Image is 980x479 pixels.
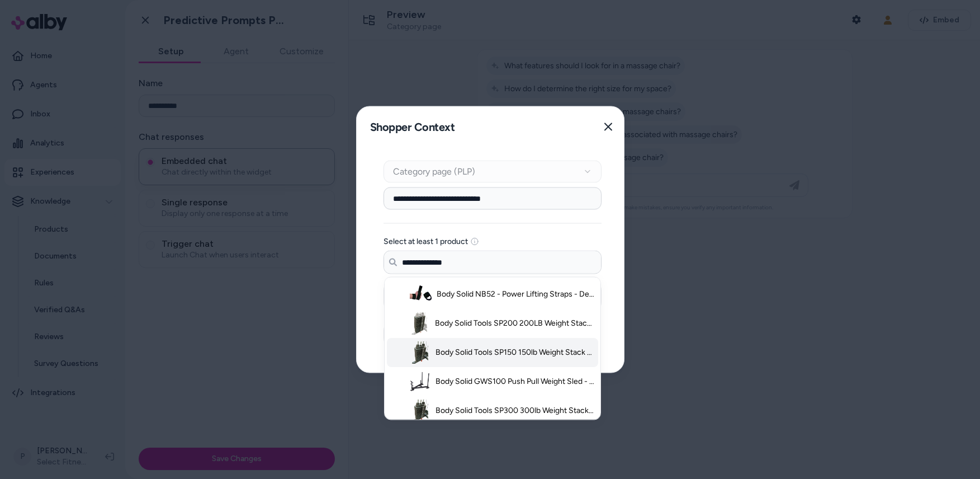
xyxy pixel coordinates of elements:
img: Body Solid NB52 - Power Lifting Straps - Default Title [410,283,432,306]
span: Body Solid Tools SP150 150lb Weight Stack - Default Title [435,347,594,358]
span: Body Solid GWS100 Push Pull Weight Sled - Default Title [435,376,594,387]
img: Body Solid Tools SP200 200LB Weight Stack - Default Title [408,312,430,335]
img: Body Solid Tools SP150 150lb Weight Stack - Default Title [409,341,431,364]
span: Body Solid Tools SP200 200LB Weight Stack - Default Title [435,318,594,329]
h2: Shopper Context [366,115,455,138]
button: Submit [384,323,436,346]
span: Body Solid Tools SP300 300lb Weight Stack - Default Title [435,405,595,416]
img: Body Solid GWS100 Push Pull Weight Sled - Default Title [409,370,431,393]
img: Body Solid Tools SP300 300lb Weight Stack - Default Title [409,400,431,422]
label: Select at least 1 product [384,238,468,246]
span: Body Solid NB52 - Power Lifting Straps - Default Title [437,289,595,300]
